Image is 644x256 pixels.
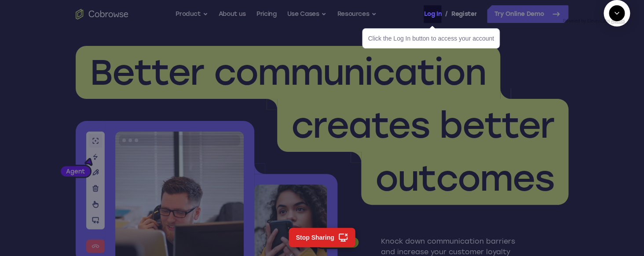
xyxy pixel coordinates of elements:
[90,51,486,94] span: Better communication
[337,5,377,23] button: Resources
[287,5,326,23] button: Use Cases
[451,5,477,23] a: Register
[219,5,246,23] a: About us
[76,9,128,19] a: Go to the home page
[291,104,554,147] span: creates better
[445,9,448,19] span: /
[424,5,441,23] a: Log In
[176,5,208,23] button: Product
[487,5,568,23] a: Try Online Demo
[375,157,554,200] span: outcomes
[256,5,277,23] a: Pricing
